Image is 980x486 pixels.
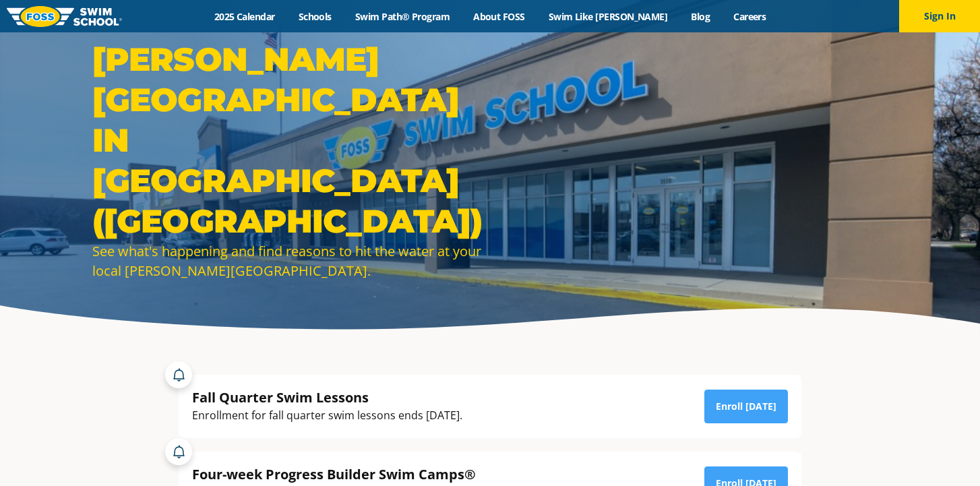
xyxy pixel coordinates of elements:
[462,10,537,23] a: About FOSS
[202,10,286,23] a: 2025 Calendar
[192,465,680,483] div: Four-week Progress Builder Swim Camps®
[537,10,679,23] a: Swim Like [PERSON_NAME]
[679,10,722,23] a: Blog
[92,241,483,280] div: See what's happening and find reasons to hit the water at your local [PERSON_NAME][GEOGRAPHIC_DATA].
[7,6,122,27] img: FOSS Swim School Logo
[192,388,462,406] div: Fall Quarter Swim Lessons
[92,39,483,241] h1: [PERSON_NAME][GEOGRAPHIC_DATA] in [GEOGRAPHIC_DATA] ([GEOGRAPHIC_DATA])
[704,390,788,423] a: Enroll [DATE]
[286,10,343,23] a: Schools
[192,406,462,425] div: Enrollment for fall quarter swim lessons ends [DATE].
[722,10,778,23] a: Careers
[343,10,461,23] a: Swim Path® Program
